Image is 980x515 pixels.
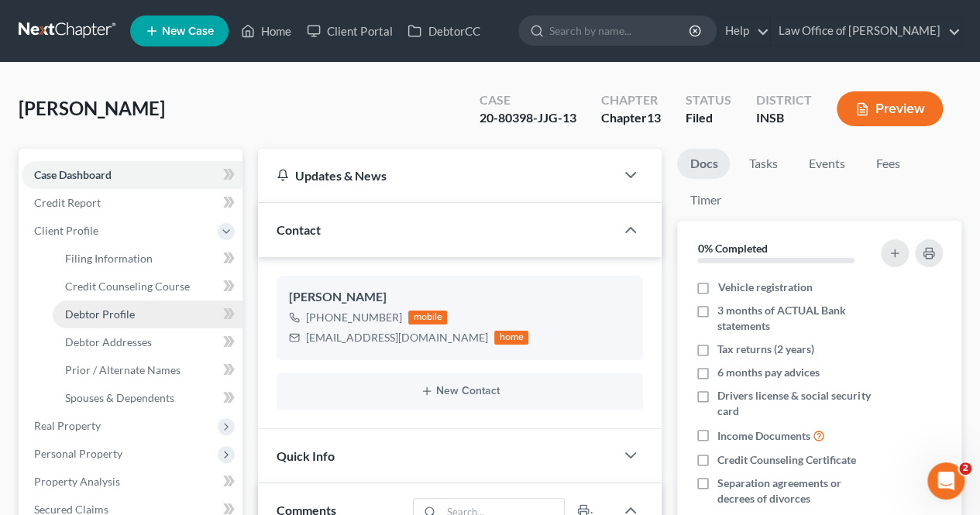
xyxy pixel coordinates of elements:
span: Credit Counseling Course [65,280,190,293]
a: Debtor Addresses [53,328,242,356]
a: Help [717,17,769,45]
span: Tax returns (2 years) [717,342,814,357]
iframe: Intercom live chat [927,462,965,500]
span: 13 [647,110,661,125]
span: Filing Information [65,252,153,265]
span: 2 [959,462,971,475]
input: Search by name... [549,16,691,45]
a: Law Office of [PERSON_NAME] [771,17,961,45]
span: New Case [162,26,214,37]
span: Credit Counseling Certificate [717,452,856,468]
span: Contact [277,222,321,237]
div: 20-80398-JJG-13 [480,109,576,127]
div: [EMAIL_ADDRESS][DOMAIN_NAME] [306,330,488,345]
div: Chapter [601,109,661,127]
span: Personal Property [34,447,122,460]
a: Home [233,17,299,45]
div: Case [480,91,576,109]
a: Spouses & Dependents [53,384,242,412]
span: Vehicle registration [717,280,812,295]
span: Income Documents [717,428,810,444]
span: Prior / Alternate Names [65,363,181,376]
span: Debtor Profile [65,307,135,321]
button: Preview [837,91,943,126]
div: District [756,91,812,109]
span: Spouses & Dependents [65,391,174,404]
div: mobile [408,311,447,324]
strong: 0% Completed [697,242,767,255]
a: Credit Report [22,189,242,217]
span: Property Analysis [34,475,120,488]
span: [PERSON_NAME] [19,97,165,119]
a: Debtor Profile [53,300,242,328]
a: Docs [677,149,730,179]
a: DebtorCC [400,17,487,45]
div: Chapter [601,91,661,109]
div: home [494,331,528,345]
a: Client Portal [299,17,400,45]
a: Fees [863,149,913,179]
a: Prior / Alternate Names [53,356,242,384]
div: Filed [686,109,731,127]
span: Real Property [34,419,101,432]
span: 6 months pay advices [717,365,820,380]
span: 3 months of ACTUAL Bank statements [717,303,877,334]
a: Property Analysis [22,468,242,496]
a: Timer [677,185,733,215]
span: Credit Report [34,196,101,209]
a: Filing Information [53,245,242,273]
span: Separation agreements or decrees of divorces [717,476,877,506]
a: Case Dashboard [22,161,242,189]
span: Debtor Addresses [65,335,152,348]
span: Case Dashboard [34,168,112,181]
a: Credit Counseling Course [53,273,242,300]
div: [PHONE_NUMBER] [306,310,402,325]
div: [PERSON_NAME] [289,288,631,307]
div: INSB [756,109,812,127]
button: New Contact [289,385,631,397]
div: Updates & News [277,167,597,184]
span: Quick Info [277,448,335,463]
div: Status [686,91,731,109]
a: Events [796,149,857,179]
span: Drivers license & social security card [717,388,877,419]
span: Client Profile [34,224,98,237]
a: Tasks [736,149,789,179]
